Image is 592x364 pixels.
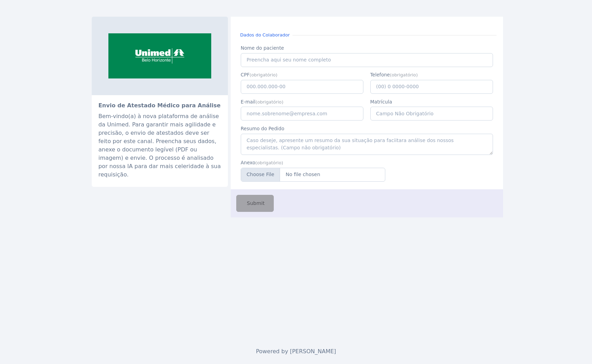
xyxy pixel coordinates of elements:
input: Preencha aqui seu nome completo [241,53,493,67]
input: Campo Não Obrigatório [370,107,493,121]
label: Anexo [241,159,385,166]
label: Telefone [370,71,493,78]
h2: Envio de Atestado Médico para Análise [98,102,221,109]
small: (obrigatório) [255,160,283,165]
span: Powered by [PERSON_NAME] [256,348,336,355]
small: (obrigatório) [255,99,283,105]
input: Anexe-se aqui seu atestado (PDF ou Imagem) [241,168,385,182]
label: Matrícula [370,98,493,105]
input: (00) 0 0000-0000 [370,80,493,94]
img: sistemaocemg.coop.br-unimed-bh-e-eleita-a-melhor-empresa-de-planos-de-saude-do-brasil-giro-2.png [92,17,228,95]
small: Dados do Colaborador [237,32,293,38]
input: nome.sobrenome@empresa.com [241,107,364,121]
label: Nome do paciente [241,44,493,51]
small: (obrigatório) [249,72,277,77]
small: (obrigatório) [390,72,418,77]
label: CPF [241,71,364,78]
div: Bem-vindo(a) à nova plataforma de análise da Unimed. Para garantir mais agilidade e precisão, o e... [98,112,221,179]
label: E-mail [241,98,364,105]
label: Resumo do Pedido [241,125,493,132]
input: 000.000.000-00 [241,80,364,94]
